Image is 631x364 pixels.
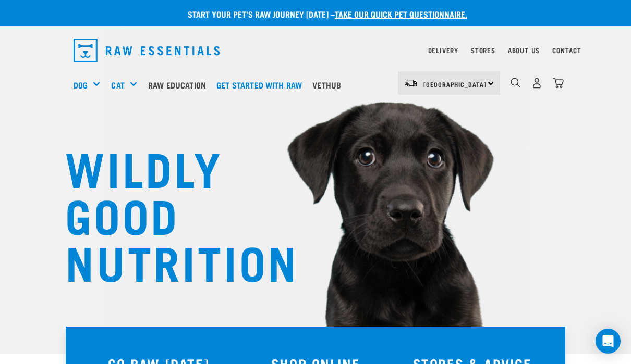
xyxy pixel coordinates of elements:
h1: WILDLY GOOD NUTRITION [65,143,274,284]
a: Get started with Raw [214,64,310,106]
img: van-moving.png [404,79,418,88]
img: user.png [531,78,542,89]
a: Cat [111,79,124,91]
img: Raw Essentials Logo [74,39,220,62]
div: Open Intercom Messenger [596,329,621,354]
nav: dropdown navigation [65,34,566,67]
a: Raw Education [145,64,214,106]
a: About Us [508,48,540,52]
span: [GEOGRAPHIC_DATA] [423,82,487,86]
a: Dog [74,79,88,91]
a: Vethub [310,64,349,106]
img: home-icon-1@2x.png [511,78,520,87]
img: home-icon@2x.png [553,78,564,89]
a: take our quick pet questionnaire. [335,11,467,16]
a: Contact [552,48,581,52]
a: Stores [471,48,495,52]
a: Delivery [428,48,458,52]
